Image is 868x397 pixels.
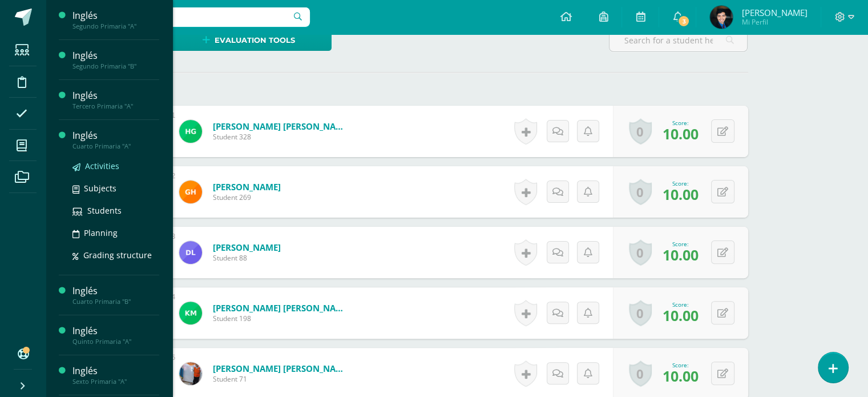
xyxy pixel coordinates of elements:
span: 10.00 [663,124,699,143]
div: Tercero Primaria "A" [72,102,159,110]
div: Inglés [72,324,159,338]
div: Segundo Primaria "B" [72,62,159,70]
img: e2be6f6de80f6a5425c018c5c6fd5f4b.png [179,181,202,203]
span: Student 269 [213,193,281,202]
div: Inglés [72,364,159,378]
a: [PERSON_NAME] [213,242,281,253]
div: Inglés [72,49,159,62]
div: Inglés [72,284,159,298]
span: Activities [85,161,119,171]
span: Grading structure [83,250,152,260]
a: Planning [72,226,159,239]
a: Evaluation tools [166,29,332,51]
input: Search for a student here… [609,29,747,51]
div: Quinto Primaria "A" [72,338,159,346]
a: InglésCuarto Primaria "A" [72,129,159,150]
a: [PERSON_NAME] [PERSON_NAME] [213,121,350,132]
a: 0 [629,179,652,205]
a: [PERSON_NAME] [213,181,281,193]
a: InglésSexto Primaria "A" [72,364,159,386]
span: 3 [677,15,690,27]
span: [PERSON_NAME] [741,7,807,18]
span: Student 88 [213,253,281,263]
a: Students [72,204,159,217]
a: Subjects [72,182,159,195]
div: Inglés [72,9,159,22]
div: Score: [663,240,699,248]
a: InglésTercero Primaria "A" [72,89,159,110]
a: InglésQuinto Primaria "A" [72,324,159,346]
div: Score: [663,119,699,127]
div: Score: [663,300,699,308]
input: Search a user… [53,7,310,27]
div: Segundo Primaria "A" [72,22,159,30]
span: Students [87,205,122,216]
img: 8dc9de904eaeba4c3e434869105d5e9a.png [179,362,202,385]
img: ea721b6879e0d0c37d67d45182817ded.png [179,120,202,143]
a: InglésSegundo Primaria "B" [72,49,159,70]
span: Evaluation tools [215,30,295,51]
span: Planning [84,227,118,238]
span: 10.00 [663,185,699,204]
div: Score: [663,179,699,187]
a: InglésSegundo Primaria "A" [72,9,159,30]
a: Activities [72,159,159,173]
img: 2467b9708af8203c5dd9926bd27363f0.png [179,302,202,324]
a: [PERSON_NAME] [PERSON_NAME] [213,302,350,314]
a: Grading structure [72,248,159,262]
a: 0 [629,300,652,326]
div: Cuarto Primaria "B" [72,298,159,306]
span: 10.00 [663,306,699,325]
a: 0 [629,118,652,145]
div: Inglés [72,129,159,142]
span: 10.00 [663,245,699,264]
img: 6e7f9eaca34ebf24f5a660d2991bb177.png [710,6,733,29]
span: Student 198 [213,314,350,323]
div: Inglés [72,89,159,102]
span: Student 71 [213,374,350,384]
div: Sexto Primaria "A" [72,378,159,386]
span: 10.00 [663,366,699,386]
span: Mi Perfil [741,17,807,27]
span: Student 328 [213,132,350,142]
a: InglésCuarto Primaria "B" [72,284,159,306]
a: 0 [629,360,652,387]
a: 0 [629,239,652,266]
div: Score: [663,361,699,369]
a: [PERSON_NAME] [PERSON_NAME] [213,363,350,374]
span: Subjects [84,183,116,194]
img: 591983999740d2a6d8bfc8dad33f0df2.png [179,241,202,264]
div: Cuarto Primaria "A" [72,142,159,150]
